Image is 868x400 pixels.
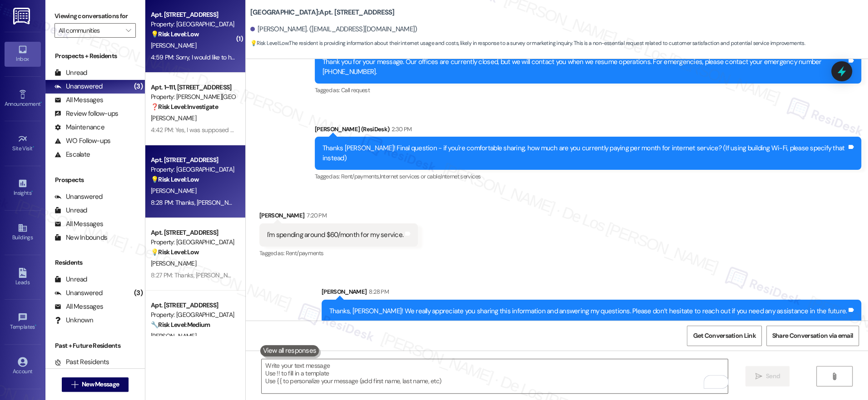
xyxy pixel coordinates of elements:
[126,27,131,34] i: 
[151,53,473,61] div: 4:59 PM: Sorry, I would like to hear your prices first, also the reliability, such as how often a...
[5,354,41,379] a: Account
[151,259,196,267] span: [PERSON_NAME]
[55,275,87,284] div: Unread
[5,310,41,334] a: Templates •
[151,175,199,183] strong: 💡 Risk Level: Low
[772,331,853,341] span: Share Conversation via email
[40,99,42,106] span: •
[687,326,761,346] button: Get Conversation Link
[151,114,196,122] span: [PERSON_NAME]
[55,192,103,202] div: Unanswered
[151,20,235,29] div: Property: [GEOGRAPHIC_DATA]
[322,143,847,163] div: Thanks [PERSON_NAME]! Final question - if you're comfortable sharing, how much are you currently ...
[151,103,218,111] strong: ❓ Risk Level: Investigate
[250,25,417,34] div: [PERSON_NAME]. ([EMAIL_ADDRESS][DOMAIN_NAME])
[151,301,235,310] div: Apt. [STREET_ADDRESS]
[5,131,41,156] a: Site Visit •
[250,39,805,48] span: : The resident is providing information about their internet usage and costs, likely in response ...
[151,30,199,38] strong: 💡 Risk Level: Low
[33,144,34,150] span: •
[5,265,41,290] a: Leads
[151,321,210,329] strong: 🔧 Risk Level: Medium
[55,82,103,91] div: Unanswered
[755,373,762,380] i: 
[55,302,103,311] div: All Messages
[831,373,838,380] i: 
[151,310,235,320] div: Property: [GEOGRAPHIC_DATA]
[151,10,235,20] div: Apt. [STREET_ADDRESS]
[329,306,847,316] div: Thanks, [PERSON_NAME]! We really appreciate you sharing this information and answering my questio...
[322,287,861,300] div: [PERSON_NAME]
[151,187,196,195] span: [PERSON_NAME]
[315,170,861,183] div: Tagged as:
[55,9,136,23] label: Viewing conversations for
[250,8,395,17] b: [GEOGRAPHIC_DATA]: Apt. [STREET_ADDRESS]
[304,211,326,220] div: 7:20 PM
[55,206,87,215] div: Unread
[151,228,235,237] div: Apt. [STREET_ADDRESS]
[367,287,388,296] div: 8:28 PM
[151,237,235,247] div: Property: [GEOGRAPHIC_DATA]
[55,150,90,159] div: Escalate
[45,341,145,351] div: Past + Future Residents
[693,331,755,341] span: Get Conversation Link
[151,83,235,92] div: Apt. 1~111, [STREET_ADDRESS]
[71,381,78,388] i: 
[380,173,441,180] span: Internet services or cable ,
[45,258,145,267] div: Residents
[441,173,481,180] span: Internet services
[55,316,93,325] div: Unknown
[151,155,235,165] div: Apt. [STREET_ADDRESS]
[62,377,129,392] button: New Message
[55,288,103,298] div: Unanswered
[286,249,324,257] span: Rent/payments
[151,41,196,49] span: [PERSON_NAME]
[151,332,196,340] span: [PERSON_NAME]
[5,220,41,245] a: Buildings
[55,95,103,105] div: All Messages
[82,380,119,389] span: New Message
[55,219,103,229] div: All Messages
[55,357,109,367] div: Past Residents
[55,123,104,132] div: Maintenance
[59,23,121,38] input: All communities
[151,92,235,102] div: Property: [PERSON_NAME][GEOGRAPHIC_DATA] Apartments
[389,124,412,134] div: 2:30 PM
[55,233,107,242] div: New Inbounds
[322,57,847,77] div: Thank you for your message. Our offices are currently closed, but we will contact you when we res...
[315,84,861,97] div: Tagged as:
[31,188,33,195] span: •
[341,86,370,94] span: Call request
[35,322,36,329] span: •
[55,68,87,78] div: Unread
[262,359,728,393] textarea: To enrich screen reader interactions, please activate Accessibility in Grammarly extension settings
[151,198,648,207] div: 8:28 PM: Thanks, [PERSON_NAME]! We really appreciate you sharing this information and answering m...
[132,286,145,300] div: (3)
[151,165,235,174] div: Property: [GEOGRAPHIC_DATA]
[766,326,859,346] button: Share Conversation via email
[151,271,647,279] div: 8:27 PM: Thanks, [PERSON_NAME]! We really appreciate you sharing this information and answering m...
[151,248,199,256] strong: 💡 Risk Level: Low
[259,247,418,260] div: Tagged as:
[55,109,118,119] div: Review follow-ups
[132,79,145,94] div: (3)
[55,136,110,146] div: WO Follow-ups
[745,366,789,386] button: Send
[267,230,403,240] div: I'm spending around $60/month for my service.
[259,211,418,223] div: [PERSON_NAME]
[766,371,780,381] span: Send
[341,173,380,180] span: Rent/payments ,
[45,51,145,61] div: Prospects + Residents
[13,8,32,25] img: ResiDesk Logo
[5,42,41,66] a: Inbox
[45,175,145,185] div: Prospects
[315,124,861,137] div: [PERSON_NAME] (ResiDesk)
[5,176,41,200] a: Insights •
[250,40,288,47] strong: 💡 Risk Level: Low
